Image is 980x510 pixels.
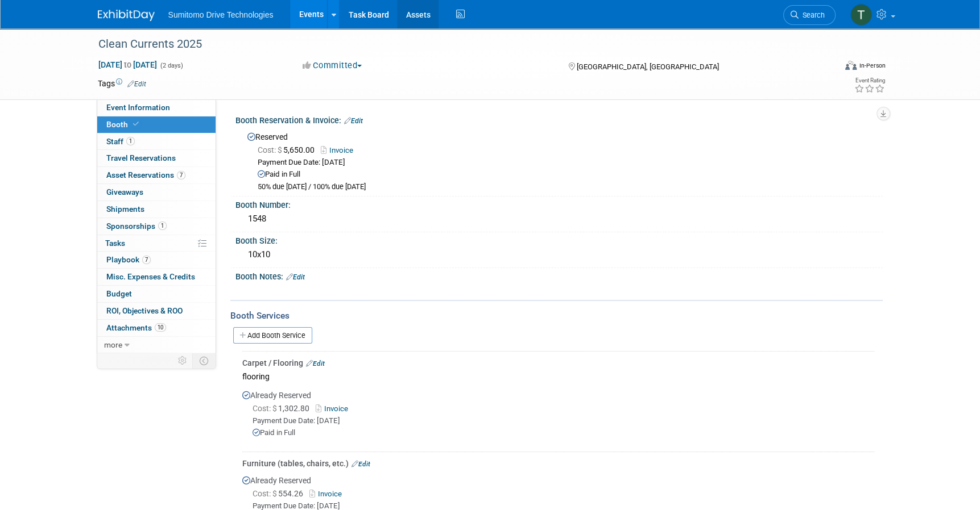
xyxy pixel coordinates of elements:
span: (2 days) [159,62,183,69]
button: Committed [299,60,366,72]
a: Invoice [321,146,359,154]
span: Travel Reservations [106,153,176,162]
span: 7 [142,256,151,264]
a: ROI, Objectives & ROO [97,303,216,319]
div: Paid in Full [258,169,874,180]
div: In-Person [858,61,885,70]
a: Tasks [97,235,216,252]
span: to [122,60,133,69]
span: Shipments [106,204,144,214]
td: Tags [98,78,146,89]
span: Booth [106,120,141,129]
a: Misc. Expenses & Credits [97,269,216,285]
span: [DATE] [DATE] [98,60,158,70]
div: Furniture (tables, chairs, etc.) [242,458,874,469]
a: Playbook7 [97,252,216,268]
div: Paid in Full [253,428,874,438]
a: Asset Reservations7 [97,167,216,183]
span: Staff [106,137,135,146]
span: [GEOGRAPHIC_DATA], [GEOGRAPHIC_DATA] [577,62,719,71]
i: Booth reservation complete [133,121,139,127]
a: Add Booth Service [233,327,312,344]
a: Staff1 [97,133,216,150]
div: Booth Size: [235,232,883,246]
span: 7 [177,171,185,179]
div: 50% due [DATE] / 100% due [DATE] [258,182,874,192]
span: Asset Reservations [106,170,185,179]
div: 1548 [244,210,874,228]
span: Sponsorships [106,221,167,231]
span: Attachments [106,323,166,332]
a: Edit [286,273,305,281]
span: 1 [158,221,167,230]
span: Cost: $ [253,489,278,498]
div: Carpet / Flooring [242,357,874,369]
span: Event Information [106,103,170,112]
a: Search [783,5,836,25]
img: ExhibitDay [98,10,155,21]
div: Booth Number: [235,197,883,211]
a: Edit [306,359,325,367]
span: 554.26 [253,489,308,498]
div: Event Rating [854,78,884,83]
div: Payment Due Date: [DATE] [258,157,874,168]
span: more [104,340,122,349]
img: Taylor Mobley [850,4,872,26]
span: Cost: $ [258,145,283,154]
span: 10 [155,323,166,332]
div: Booth Reservation & Invoice: [235,112,883,127]
span: Giveaways [106,187,143,197]
div: Event Format [768,59,886,76]
a: Edit [127,80,146,88]
a: Sponsorships1 [97,218,216,235]
div: Reserved [244,128,874,193]
span: Misc. Expenses & Credits [106,272,195,281]
a: more [97,337,216,353]
div: Already Reserved [242,384,874,448]
span: Budget [106,289,132,298]
div: 10x10 [244,246,874,264]
img: Format-Inperson.png [845,61,857,70]
div: Payment Due Date: [DATE] [253,416,874,427]
span: ROI, Objectives & ROO [106,306,183,315]
span: Sumitomo Drive Technologies [168,10,274,19]
span: 5,650.00 [258,145,319,154]
span: Tasks [105,239,125,248]
a: Invoice [316,404,353,413]
div: flooring [242,369,874,384]
a: Booth [97,116,216,133]
a: Edit [344,117,363,125]
a: Shipments [97,201,216,218]
span: Search [799,11,825,19]
a: Invoice [309,490,346,498]
a: Edit [352,460,370,468]
span: 1 [126,137,135,145]
td: Personalize Event Tab Strip [173,353,193,368]
a: Giveaways [97,184,216,200]
a: Budget [97,286,216,302]
span: Playbook [106,255,151,264]
span: 1,302.80 [253,404,314,413]
td: Toggle Event Tabs [192,353,216,368]
a: Attachments10 [97,320,216,336]
span: Cost: $ [253,404,278,413]
div: Booth Notes: [235,268,883,283]
div: Booth Services [230,310,883,322]
a: Travel Reservations [97,150,216,166]
a: Event Information [97,99,216,116]
div: Clean Currents 2025 [94,34,818,55]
